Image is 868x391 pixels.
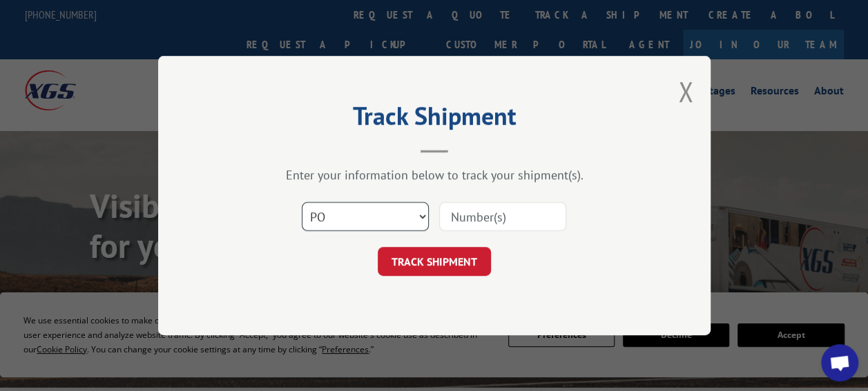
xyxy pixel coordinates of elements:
button: Close modal [678,73,693,110]
h2: Track Shipment [227,106,642,132]
input: Number(s) [439,202,566,231]
button: TRACK SHIPMENT [378,247,491,276]
div: Enter your information below to track your shipment(s). [227,167,642,183]
div: Open chat [821,344,858,381]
